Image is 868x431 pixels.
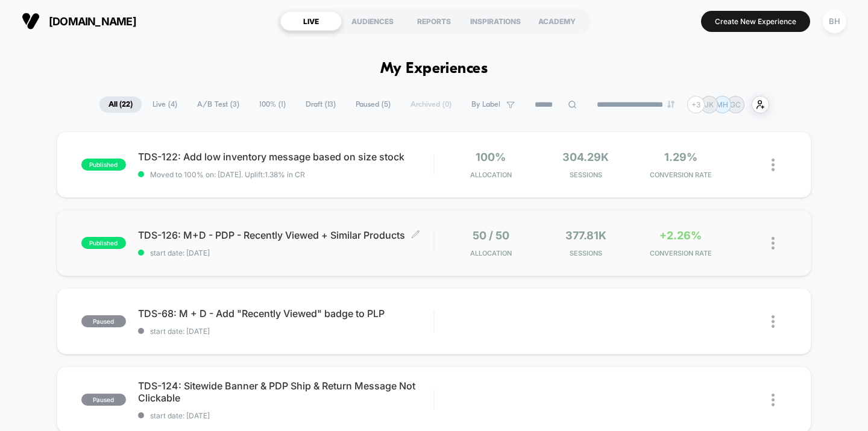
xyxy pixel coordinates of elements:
span: [DOMAIN_NAME] [49,15,136,28]
span: 377.81k [565,229,606,242]
span: Live ( 4 ) [143,96,186,113]
span: All ( 22 ) [99,96,142,113]
span: TDS-68: M + D - Add "Recently Viewed" badge to PLP [138,307,434,319]
span: start date: [DATE] [138,327,434,336]
div: INSPIRATIONS [465,11,526,31]
span: Allocation [470,171,512,179]
span: CONVERSION RATE [637,171,725,179]
span: By Label [471,100,500,109]
span: Sessions [541,249,630,257]
span: paused [81,394,126,406]
span: Draft ( 13 ) [297,96,345,113]
span: +2.26% [659,229,702,242]
img: Visually logo [22,12,40,30]
span: published [81,237,126,249]
button: [DOMAIN_NAME] [18,11,140,31]
span: 1.29% [664,151,697,163]
span: Allocation [470,249,512,257]
div: LIVE [280,11,342,31]
span: 50 / 50 [473,229,509,242]
span: TDS-122: Add low inventory message based on size stock [138,151,434,163]
span: published [81,159,126,171]
span: TDS-126: M+D - PDP - Recently Viewed + Similar Products [138,229,434,241]
img: end [667,101,675,108]
img: close [772,159,775,171]
h1: My Experiences [380,60,488,78]
img: close [772,315,775,328]
div: REPORTS [403,11,465,31]
span: TDS-124: Sitewide Banner & PDP Ship & Return Message Not Clickable [138,380,434,404]
span: start date: [DATE] [138,411,434,420]
span: CONVERSION RATE [637,249,725,257]
img: close [772,237,775,250]
div: + 3 [687,96,705,113]
img: close [772,394,775,406]
span: paused [81,315,126,327]
p: GC [730,100,741,109]
span: Moved to 100% on: [DATE] . Uplift: 1.38% in CR [150,170,305,179]
span: 100% [476,151,506,163]
button: Create New Experience [701,11,810,32]
div: BH [823,10,846,33]
div: AUDIENCES [342,11,403,31]
p: MH [716,100,728,109]
span: start date: [DATE] [138,248,434,257]
span: 100% ( 1 ) [250,96,295,113]
p: JK [705,100,714,109]
span: A/B Test ( 3 ) [188,96,248,113]
span: Paused ( 5 ) [347,96,400,113]
button: BH [819,9,850,34]
div: ACADEMY [526,11,588,31]
span: Sessions [541,171,630,179]
span: 304.29k [562,151,609,163]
